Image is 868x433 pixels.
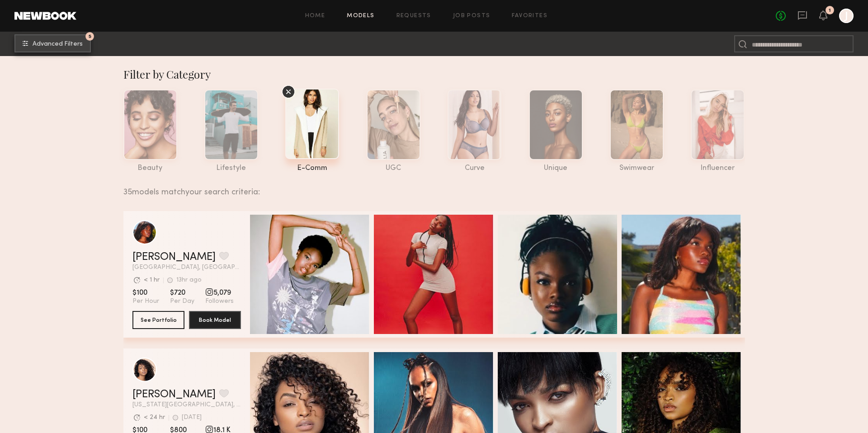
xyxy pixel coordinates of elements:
[144,277,160,283] div: < 1 hr
[89,34,91,38] span: 5
[14,34,91,52] button: 5Advanced Filters
[396,13,431,19] a: Requests
[182,414,202,421] div: [DATE]
[170,288,194,297] span: $720
[132,288,159,297] span: $100
[691,165,745,172] div: influencer
[144,414,165,421] div: < 24 hr
[132,252,216,263] a: [PERSON_NAME]
[448,165,501,172] div: curve
[176,277,202,283] div: 13hr ago
[123,67,745,81] div: Filter by Category
[204,165,258,172] div: lifestyle
[132,311,184,329] button: See Portfolio
[610,165,664,172] div: swimwear
[132,402,241,408] span: [US_STATE][GEOGRAPHIC_DATA], [GEOGRAPHIC_DATA]
[123,165,177,172] div: beauty
[367,165,420,172] div: UGC
[529,165,583,172] div: unique
[512,13,547,19] a: Favorites
[132,297,159,306] span: Per Hour
[347,13,374,19] a: Models
[205,297,234,306] span: Followers
[189,311,241,329] button: Book Model
[839,9,854,23] a: J
[285,165,339,172] div: e-comm
[829,8,831,13] div: 1
[33,41,83,47] span: Advanced Filters
[305,13,325,19] a: Home
[132,389,216,400] a: [PERSON_NAME]
[170,297,194,306] span: Per Day
[123,178,738,197] div: 35 models match your search criteria:
[205,288,234,297] span: 5,079
[453,13,491,19] a: Job Posts
[132,264,241,271] span: [GEOGRAPHIC_DATA], [GEOGRAPHIC_DATA]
